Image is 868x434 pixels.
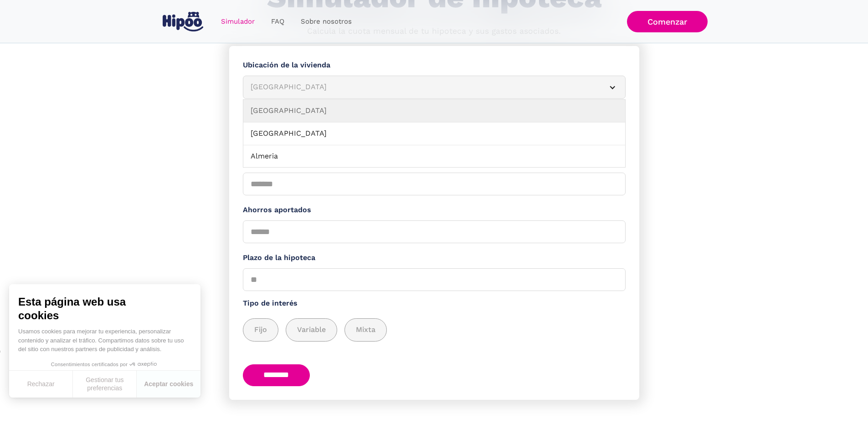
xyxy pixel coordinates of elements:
label: Tipo de interés [243,298,626,309]
a: [GEOGRAPHIC_DATA] [243,100,625,123]
div: add_description_here [243,318,626,342]
div: [GEOGRAPHIC_DATA] [251,82,596,93]
label: Ubicación de la vivienda [243,60,626,71]
a: Almeria [243,145,625,168]
span: Variable [297,324,326,336]
span: Mixta [356,324,375,336]
a: Comenzar [627,11,708,32]
a: [GEOGRAPHIC_DATA] [243,123,625,145]
article: [GEOGRAPHIC_DATA] [243,76,626,99]
label: Ahorros aportados [243,204,626,216]
span: Fijo [254,324,267,336]
a: Simulador [213,13,263,31]
label: Plazo de la hipoteca [243,252,626,264]
a: Sobre nosotros [293,13,360,31]
nav: [GEOGRAPHIC_DATA] [243,99,626,168]
a: home [161,8,205,35]
form: Simulador Form [229,46,639,400]
a: FAQ [263,13,293,31]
